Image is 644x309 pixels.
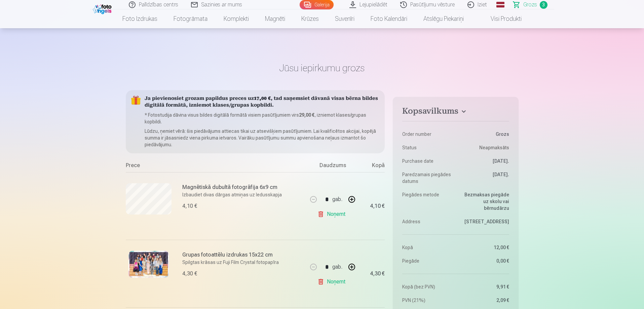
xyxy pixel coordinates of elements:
[402,218,452,225] dt: Address
[332,259,342,275] div: gab.
[459,218,509,225] dd: [STREET_ADDRESS]
[317,275,348,288] a: Noņemt
[216,9,257,28] a: Komplekti
[402,106,509,118] button: Kopsavilkums
[182,259,304,266] p: Spilgtas krāsas uz Fuji Film Crystal fotopapīra
[182,202,197,210] div: 4,10 €
[402,244,452,251] dt: Kopā
[402,144,452,151] dt: Status
[254,96,271,101] b: 17,00 €
[402,131,452,138] dt: Order number
[145,128,380,148] p: Lūdzu, ņemiet vērā: šis piedāvājums attiecas tikai uz atsevišķiem pasūtījumiem. Lai kvalificētos ...
[459,283,509,290] dd: 9,91 €
[145,112,380,125] p: * Fotostudija dāvina visus bildes digitālā formātā visiem pasūtījumiem virs , izniemot klases/gru...
[126,161,308,172] div: Prece
[479,144,509,151] span: Neapmaksāts
[459,258,509,264] dd: 0,00 €
[370,272,385,276] div: 4,30 €
[257,9,293,28] a: Magnēti
[332,191,342,207] div: gab.
[317,207,348,221] a: Noņemt
[459,131,509,138] dd: Grozs
[459,171,509,185] dd: [DATE].
[370,204,385,208] div: 4,10 €
[126,62,519,74] h1: Jūsu iepirkumu grozs
[459,297,509,304] dd: 2,09 €
[114,9,165,28] a: Foto izdrukas
[402,297,452,304] dt: PVN (21%)
[415,9,472,28] a: Atslēgu piekariņi
[165,9,216,28] a: Fotogrāmata
[459,244,509,251] dd: 12,00 €
[182,251,304,259] h6: Grupas fotoattēlu izdrukas 15x22 cm
[472,9,530,28] a: Visi produkti
[182,191,304,198] p: Izbaudiet divas dārgas atmiņas uz ledusskapja
[358,161,385,172] div: Kopā
[523,1,537,9] span: Grozs
[459,191,509,211] dd: Bezmaksas piegāde uz skolu vai bērnudārzu
[93,3,113,14] img: /fa1
[402,191,452,211] dt: Piegādes metode
[307,161,358,172] div: Daudzums
[402,171,452,185] dt: Paredzamais piegādes datums
[293,9,327,28] a: Krūzes
[363,9,415,28] a: Foto kalendāri
[182,270,197,278] div: 4,30 €
[299,112,314,118] b: 29,00 €
[327,9,363,28] a: Suvenīri
[402,158,452,164] dt: Purchase date
[182,183,304,191] h6: Magnētiskā dubultā fotogrāfija 6x9 cm
[402,283,452,290] dt: Kopā (bez PVN)
[145,95,380,109] h5: Ja pievienosiet grozam papildus preces uz , tad saņemsiet dāvanā visas bērna bildes digitālā form...
[540,1,547,9] span: 3
[459,158,509,164] dd: [DATE].
[402,258,452,264] dt: Piegāde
